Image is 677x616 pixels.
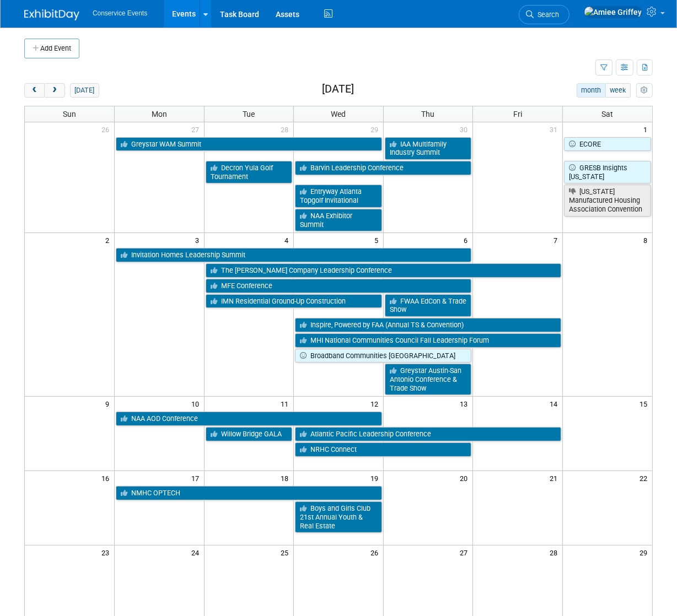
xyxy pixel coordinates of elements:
[322,83,354,95] h2: [DATE]
[295,209,382,231] a: NAA Exhibitor Summit
[116,248,471,262] a: Invitation Homes Leadership Summit
[295,185,382,207] a: Entryway Atlanta Topgolf Invitational
[564,137,651,152] a: ECORE
[459,545,472,559] span: 27
[24,39,79,58] button: Add Event
[24,9,79,20] img: ExhibitDay
[552,233,562,247] span: 7
[70,83,99,98] button: [DATE]
[206,161,293,183] a: Decron Yula Golf Tournament
[369,545,383,559] span: 26
[280,122,293,136] span: 28
[638,471,652,485] span: 22
[373,233,383,247] span: 5
[459,122,472,136] span: 30
[385,364,472,395] a: Greystar Austin-San Antonio Conference & Trade Show
[331,110,346,118] span: Wed
[100,122,114,136] span: 26
[549,397,562,410] span: 14
[116,137,382,152] a: Greystar WAM Summit
[243,110,255,118] span: Tue
[422,110,435,118] span: Thu
[295,333,561,348] a: MHI National Communities Council Fall Leadership Forum
[206,427,293,441] a: Willow Bridge GALA
[369,471,383,485] span: 19
[206,279,472,293] a: MFE Conference
[295,501,382,533] a: Boys and Girls Club 21st Annual Youth & Real Estate
[636,83,653,98] button: myCustomButton
[534,10,559,19] span: Search
[206,263,561,278] a: The [PERSON_NAME] Company Leadership Conference
[63,110,76,118] span: Sun
[385,294,472,317] a: FWAA EdCon & Trade Show
[190,545,204,559] span: 24
[295,349,471,363] a: Broadband Communities [GEOGRAPHIC_DATA]
[459,471,472,485] span: 20
[104,233,114,247] span: 2
[295,161,471,175] a: Barvin Leadership Conference
[638,545,652,559] span: 29
[519,5,569,24] a: Search
[295,427,561,441] a: Atlantic Pacific Leadership Conference
[93,9,147,17] span: Conservice Events
[190,397,204,410] span: 10
[206,294,382,309] a: IMN Residential Ground-Up Construction
[190,122,204,136] span: 27
[513,110,522,118] span: Fri
[44,83,65,98] button: next
[642,122,652,136] span: 1
[564,161,651,183] a: GRESB Insights [US_STATE]
[295,442,471,457] a: NRHC Connect
[369,122,383,136] span: 29
[100,545,114,559] span: 23
[549,471,562,485] span: 21
[463,233,472,247] span: 6
[295,318,561,332] a: Inspire, Powered by FAA (Annual TS & Convention)
[605,83,631,98] button: week
[369,397,383,410] span: 12
[385,137,472,160] a: IAA Multifamily Industry Summit
[100,471,114,485] span: 16
[584,6,642,18] img: Amiee Griffey
[116,412,382,426] a: NAA AOD Conference
[642,233,652,247] span: 8
[577,83,606,98] button: month
[601,110,613,118] span: Sat
[194,233,204,247] span: 3
[104,397,114,410] span: 9
[283,233,293,247] span: 4
[280,545,293,559] span: 25
[549,545,562,559] span: 28
[190,471,204,485] span: 17
[641,87,648,94] i: Personalize Calendar
[638,397,652,410] span: 15
[280,471,293,485] span: 18
[116,486,382,500] a: NMHC OPTECH
[152,110,167,118] span: Mon
[459,397,472,410] span: 13
[24,83,45,98] button: prev
[280,397,293,410] span: 11
[564,185,651,216] a: [US_STATE] Manufactured Housing Association Convention
[549,122,562,136] span: 31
